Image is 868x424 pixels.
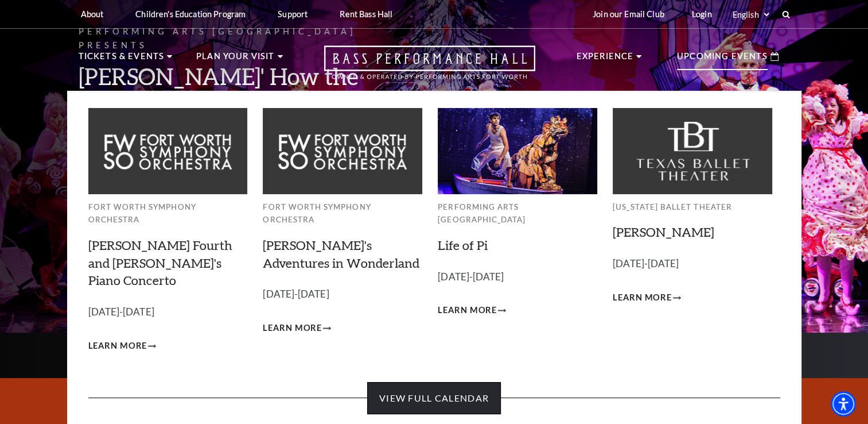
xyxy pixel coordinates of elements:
p: Children's Education Program [135,9,246,19]
a: Learn More Life of Pi [438,303,506,318]
a: View Full Calendar [367,382,501,414]
p: [US_STATE] Ballet Theater [613,201,772,214]
p: Upcoming Events [677,49,768,70]
a: Learn More Alice's Adventures in Wonderland [263,321,331,336]
a: [PERSON_NAME]'s Adventures in Wonderland [263,237,419,271]
span: Learn More [88,339,147,353]
p: About [81,9,104,19]
a: Life of Pi [438,237,488,253]
p: Rent Bass Hall [340,9,392,19]
div: Accessibility Menu [831,391,856,417]
p: [DATE]-[DATE] [88,304,248,321]
span: Learn More [613,291,672,305]
img: Performing Arts Fort Worth [438,108,597,194]
p: Tickets & Events [79,49,165,70]
p: Experience [577,49,634,70]
p: Fort Worth Symphony Orchestra [88,201,248,226]
p: [DATE]-[DATE] [263,286,422,303]
a: Learn More Peter Pan [613,291,681,305]
img: Fort Worth Symphony Orchestra [88,108,248,194]
a: Learn More Brahms Fourth and Grieg's Piano Concerto [88,339,157,353]
select: Select: [730,9,771,20]
img: Texas Ballet Theater [613,108,772,194]
a: [PERSON_NAME] Fourth and [PERSON_NAME]'s Piano Concerto [88,237,232,288]
span: Learn More [438,303,497,318]
p: Fort Worth Symphony Orchestra [263,201,422,226]
p: Performing Arts [GEOGRAPHIC_DATA] [438,201,597,226]
p: Plan Your Visit [196,49,275,70]
img: Fort Worth Symphony Orchestra [263,108,422,194]
p: Support [278,9,308,19]
a: [PERSON_NAME] [613,224,714,240]
span: Learn More [263,321,322,336]
a: Open this option [283,45,577,91]
p: [DATE]-[DATE] [438,269,597,286]
p: [DATE]-[DATE] [613,256,772,272]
